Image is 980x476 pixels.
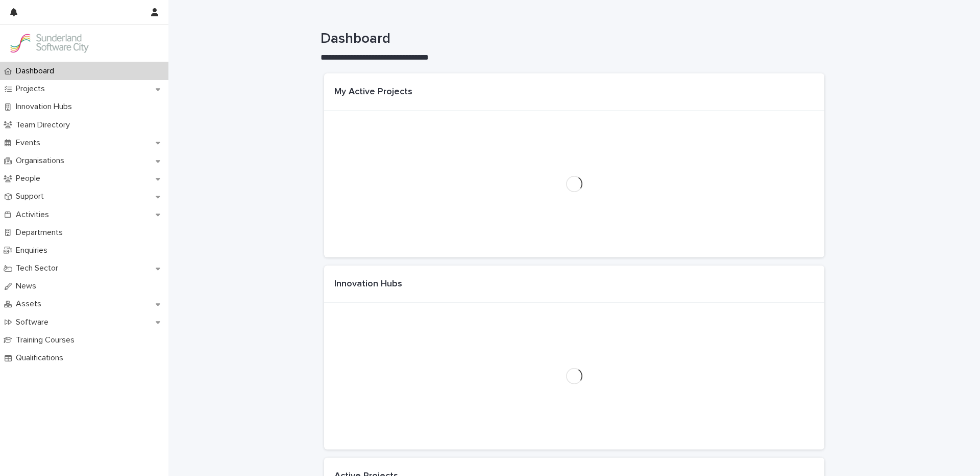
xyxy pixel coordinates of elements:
h1: My Active Projects [334,87,412,98]
p: Qualifications [12,353,71,363]
p: Innovation Hubs [12,102,80,112]
p: Tech Sector [12,263,66,273]
p: Organisations [12,156,72,166]
p: Assets [12,299,50,309]
h1: Dashboard [321,31,821,48]
p: Departments [12,228,71,237]
p: Activities [12,210,57,220]
p: People [12,174,48,183]
p: News [12,281,44,291]
p: Software [12,318,57,327]
p: Team Directory [12,120,78,130]
p: Events [12,138,48,148]
p: Dashboard [12,66,62,76]
p: Enquiries [12,246,56,255]
p: Support [12,192,52,201]
p: Projects [12,84,53,94]
h1: Innovation Hubs [334,279,402,290]
p: Training Courses [12,335,83,345]
img: Kay6KQejSz2FjblR6DWv [8,33,90,54]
